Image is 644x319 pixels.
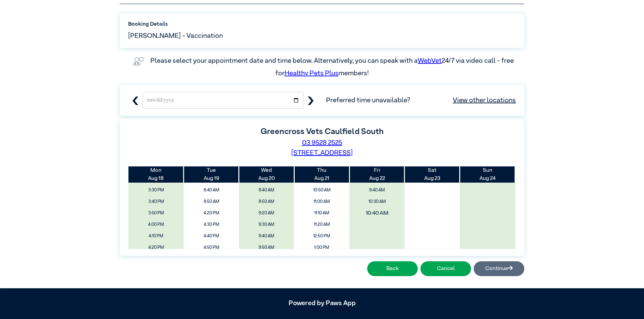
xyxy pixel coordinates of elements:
label: Booking Details [128,20,516,28]
th: Aug 24 [460,166,515,183]
span: 9:40 AM [241,231,292,241]
span: 4:00 PM [131,220,181,230]
label: Please select your appointment date and time below. Alternatively, you can speak with a 24/7 via ... [150,57,515,76]
span: 10:50 AM [296,185,347,195]
span: 8:40 AM [186,185,237,195]
th: Aug 19 [184,166,239,183]
th: Aug 20 [239,166,294,183]
span: 10:30 AM [352,197,402,207]
th: Aug 21 [294,166,349,183]
h5: Powered by Paws App [120,299,524,307]
span: 8:50 AM [241,197,292,207]
th: Aug 18 [128,166,184,183]
th: Aug 23 [405,166,460,183]
span: 4:50 PM [186,243,237,252]
a: 03 9528 2525 [302,139,342,146]
span: 11:00 AM [296,197,347,207]
span: 3:30 PM [131,185,181,195]
label: Greencross Vets Caulfield South [261,128,384,136]
span: 11:20 AM [296,220,347,230]
button: Cancel [420,261,471,276]
img: vet [130,55,146,68]
span: [PERSON_NAME] - Vaccination [128,31,223,41]
span: 3:40 PM [131,197,181,207]
span: 12:50 PM [296,231,347,241]
button: Back [367,261,418,276]
span: 4:20 PM [186,208,237,218]
span: 9:50 AM [241,243,292,252]
span: 3:50 PM [131,208,181,218]
a: View other locations [453,95,516,105]
span: 4:10 PM [131,231,181,241]
a: WebVet [418,57,442,64]
span: 8:50 AM [186,197,237,207]
span: 9:40 AM [352,185,402,195]
span: 9:30 AM [241,220,292,230]
span: Preferred time unavailable? [326,95,516,105]
span: 10:40 AM [344,207,410,219]
span: 4:30 PM [186,220,237,230]
span: 8:40 AM [241,185,292,195]
a: Healthy Pets Plus [285,70,339,77]
span: 11:10 AM [296,208,347,218]
span: 4:40 PM [186,231,237,241]
span: 9:20 AM [241,208,292,218]
span: 1:00 PM [296,243,347,252]
span: 4:20 PM [131,243,181,252]
th: Aug 22 [349,166,405,183]
a: [STREET_ADDRESS] [291,150,353,156]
